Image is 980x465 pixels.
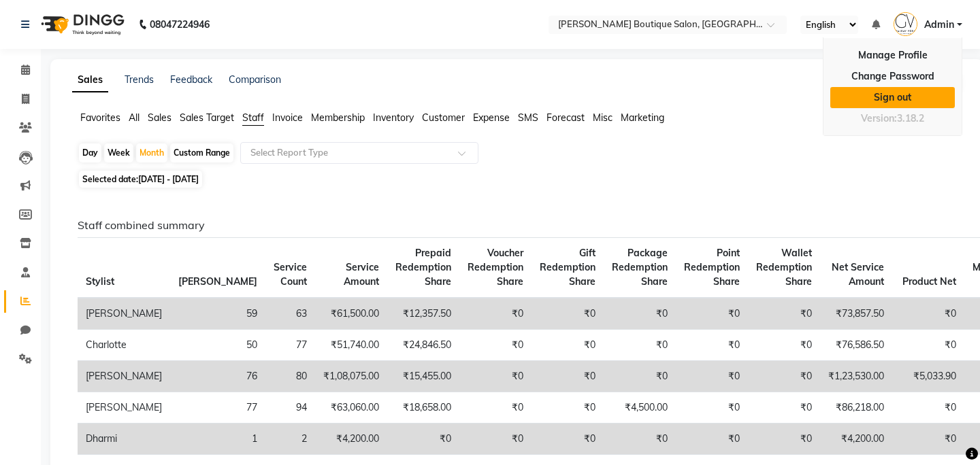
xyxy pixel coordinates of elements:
td: ₹0 [676,361,748,392]
span: Prepaid Redemption Share [395,247,451,288]
a: Trends [125,73,154,86]
span: Point Redemption Share [684,247,740,288]
td: ₹0 [532,361,604,392]
td: ₹0 [892,392,964,424]
td: ₹1,23,530.00 [820,361,892,392]
h6: Staff combined summary [78,219,951,232]
td: ₹0 [748,361,820,392]
td: ₹0 [748,330,820,361]
td: ₹0 [748,424,820,455]
td: ₹5,033.90 [892,361,964,392]
td: ₹0 [604,424,676,455]
td: ₹0 [459,298,532,330]
td: 77 [265,330,315,361]
span: Sales Target [180,111,234,124]
span: Product Net [902,275,956,288]
span: [PERSON_NAME] [178,275,257,288]
td: 77 [170,392,265,424]
td: ₹76,586.50 [820,330,892,361]
td: ₹0 [459,361,532,392]
span: Customer [422,111,465,124]
span: All [129,111,140,124]
div: Week [104,143,133,162]
span: SMS [518,111,538,124]
span: Forecast [546,111,585,124]
span: Service Count [274,261,307,288]
td: ₹0 [748,392,820,424]
td: ₹0 [532,424,604,455]
b: 08047224946 [150,5,210,44]
span: Marketing [621,111,664,124]
a: Manage Profile [830,45,955,66]
td: ₹61,500.00 [315,298,387,330]
td: ₹0 [532,392,604,424]
td: ₹0 [604,330,676,361]
td: ₹12,357.50 [387,298,459,330]
span: Wallet Redemption Share [756,247,812,288]
td: ₹0 [676,424,748,455]
td: ₹86,218.00 [820,392,892,424]
span: Misc [593,111,612,124]
a: Change Password [830,66,955,87]
span: Gift Redemption Share [540,247,595,288]
td: ₹4,200.00 [315,424,387,455]
td: Dharmi [78,424,170,455]
span: Favorites [80,111,120,124]
td: ₹73,857.50 [820,298,892,330]
td: ₹0 [748,298,820,330]
span: Stylist [86,275,114,288]
td: ₹0 [892,298,964,330]
div: Version:3.18.2 [830,109,955,128]
td: ₹0 [532,298,604,330]
td: ₹0 [892,424,964,455]
td: ₹18,658.00 [387,392,459,424]
td: ₹4,500.00 [604,392,676,424]
img: logo [35,5,128,44]
span: Net Service Amount [832,261,884,288]
a: Comparison [229,73,281,86]
td: ₹4,200.00 [820,424,892,455]
td: ₹0 [604,361,676,392]
span: Admin [924,18,954,32]
span: Voucher Redemption Share [468,247,523,288]
td: ₹15,455.00 [387,361,459,392]
td: ₹0 [459,330,532,361]
td: 2 [265,424,315,455]
td: 63 [265,298,315,330]
div: Custom Range [170,143,233,162]
td: 50 [170,330,265,361]
td: ₹51,740.00 [315,330,387,361]
td: 76 [170,361,265,392]
td: Charlotte [78,330,170,361]
span: Staff [242,111,264,124]
span: Membership [311,111,365,124]
td: ₹63,060.00 [315,392,387,424]
td: [PERSON_NAME] [78,392,170,424]
td: ₹24,846.50 [387,330,459,361]
td: ₹0 [459,424,532,455]
td: ₹0 [604,298,676,330]
td: ₹0 [387,424,459,455]
td: ₹0 [676,330,748,361]
td: [PERSON_NAME] [78,298,170,330]
span: [DATE] - [DATE] [138,174,199,184]
span: Expense [473,111,510,124]
img: Admin [894,12,917,36]
td: ₹0 [459,392,532,424]
a: Sign out [830,87,955,108]
div: Month [136,143,167,162]
td: ₹1,08,075.00 [315,361,387,392]
a: Feedback [170,73,212,86]
span: Inventory [373,111,414,124]
td: [PERSON_NAME] [78,361,170,392]
td: 94 [265,392,315,424]
td: ₹0 [676,392,748,424]
a: Sales [72,68,108,92]
td: ₹0 [532,330,604,361]
td: ₹0 [892,330,964,361]
span: Package Redemption Share [612,247,668,288]
td: ₹0 [676,298,748,330]
td: 80 [265,361,315,392]
span: Service Amount [344,261,379,288]
span: Sales [148,111,171,124]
